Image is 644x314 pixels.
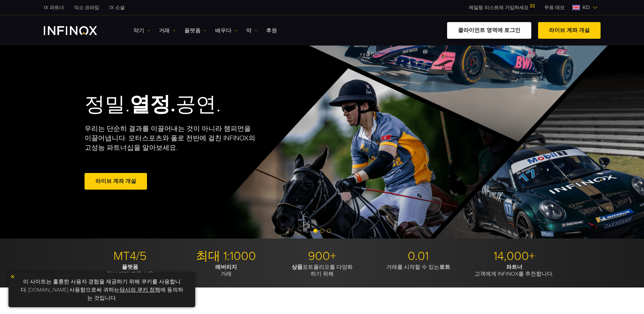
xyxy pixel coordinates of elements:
[506,264,522,271] strong: 파트너
[266,27,277,35] a: 후원
[469,5,529,11] font: 메일링 리스트에 가입하세요
[85,92,298,117] h2: 정밀. 공연.
[469,249,560,264] p: 14,000+
[327,229,331,233] span: 슬라이드 3으로 이동
[104,4,130,11] a: 인피녹스
[181,264,272,277] p: 거래
[184,27,207,35] a: 플랫폼
[549,27,590,34] font: 라이브 계좌 개설
[373,264,464,271] p: 거래를 시작할 수 있는
[215,27,232,35] font: 배우다
[539,4,570,11] a: 인피녹스 메뉴
[538,22,601,39] a: 라이브 계좌 개설
[133,27,150,35] a: 악기
[119,286,160,293] a: 당사의 쿠키 정책
[133,27,144,35] font: 악기
[85,249,176,264] p: MT4/5
[320,229,324,233] span: 슬라이드 2로 이동
[447,22,531,39] a: 클라이언트 영역에 로그인
[85,173,147,190] a: 라이브 계좌 개설
[122,264,138,271] strong: 플랫폼
[277,249,368,264] p: 900+
[10,274,15,279] img: 노란색 닫기 아이콘
[44,26,113,35] a: INFINOX 로고
[277,264,368,277] p: 포트폴리오를 다양화 하기 위해
[469,264,560,277] p: 고객에게 INFINOX를 추천합니다.
[464,5,539,11] a: 메일링 리스트에 가입하세요
[215,264,237,271] strong: 레버리지
[21,278,183,301] font: 이 사이트는 훌륭한 사용자 경험을 제공하기 위해 쿠키를 사용합니다. [DOMAIN_NAME] 사용함으로써 귀하는 에 동의하는 것입니다.
[184,27,201,35] font: 플랫폼
[246,27,258,35] a: 약
[439,264,450,271] strong: 로트
[313,229,317,233] span: 슬라이드 1로 이동
[130,92,176,117] strong: 열정.
[39,4,69,11] a: 인피녹스
[292,264,302,271] strong: 상품
[159,27,176,35] a: 거래
[580,3,592,12] span: KO
[215,27,238,35] a: 배우다
[95,178,136,185] font: 라이브 계좌 개설
[373,249,464,264] p: 0.01
[85,264,176,277] p: 최신 거래 도구 사용
[246,27,252,35] font: 약
[159,27,170,35] font: 거래
[85,124,256,153] p: 우리는 단순히 결과를 이끌어내는 것이 아니라 챔피언을 이끌어냅니다. 모터스포츠와 폴로 전반에 걸친 INFINOX의 고성능 파트너십을 알아보세요.
[69,4,104,11] a: 인피녹스
[181,249,272,264] p: 최대 1:1000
